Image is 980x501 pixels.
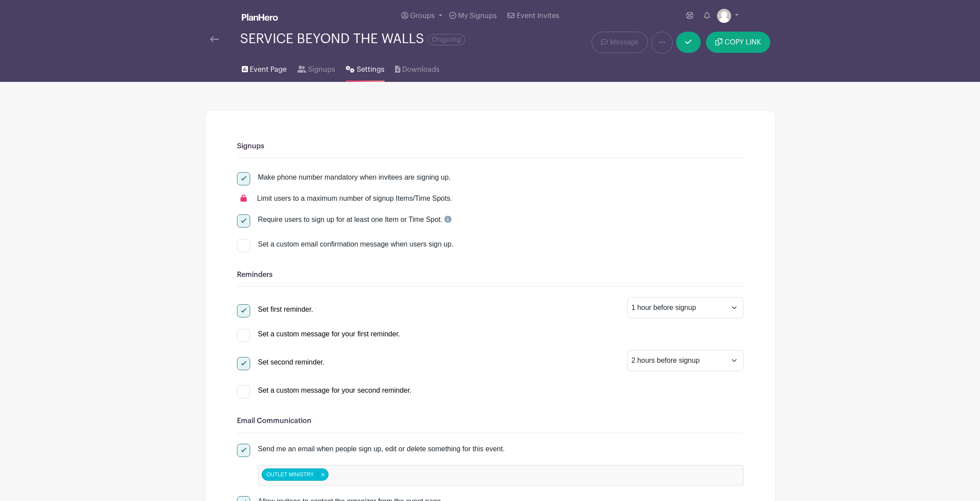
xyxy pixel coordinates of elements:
[717,9,731,23] img: default-ce2991bfa6775e67f084385cd625a349d9dcbb7a52a09fb2fda1e96e2d18dcdb.png
[258,357,325,368] div: Set second reminder.
[395,54,440,82] a: Downloads
[297,54,335,82] a: Signups
[410,12,435,19] span: Groups
[428,34,465,45] span: Ongoing
[592,32,647,53] a: Message
[258,444,743,454] div: Send me an email when people sign up, edit or delete something for this event.
[258,239,743,250] div: Set a custom email confirmation message when users sign up.
[237,330,400,338] a: Set a custom message for your first reminder.
[237,306,313,313] a: Set first reminder.
[242,14,278,21] img: logo_white-6c42ec7e38ccf1d336a20a19083b03d10ae64f83f12c07503d8b9e83406b4c7d.svg
[258,385,412,396] div: Set a custom message for your second reminder.
[258,329,400,339] div: Set a custom message for your first reminder.
[258,214,451,225] div: Require users to sign up for at least one Item or Time Spot.
[237,358,325,366] a: Set second reminder.
[725,39,761,46] span: COPY LINK
[242,54,287,82] a: Event Page
[357,64,385,75] span: Settings
[402,64,440,75] span: Downloads
[237,387,412,394] a: Set a custom message for your second reminder.
[330,469,408,482] input: false
[308,64,335,75] span: Signups
[237,271,743,279] h6: Reminders
[210,36,219,42] img: back-arrow-29a5d9b10d5bd6ae65dc969a981735edf675c4d7a1fe02e03b50dbd4ba3cdb55.svg
[258,304,313,315] div: Set first reminder.
[258,172,451,183] div: Make phone number mandatory when invitees are signing up.
[237,417,743,425] h6: Email Communication
[517,12,559,19] span: Event Invites
[262,468,329,481] div: OUTLET MINISTRY
[250,64,287,75] span: Event Page
[237,142,743,151] h6: Signups
[240,32,465,46] div: SERVICE BEYOND THE WALLS
[610,37,639,48] span: Message
[346,54,384,82] a: Settings
[458,12,497,19] span: My Signups
[706,32,770,53] button: COPY LINK
[257,193,452,204] div: Limit users to a maximum number of signup Items/Time Spots.
[318,472,328,478] button: Remove item: '162540'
